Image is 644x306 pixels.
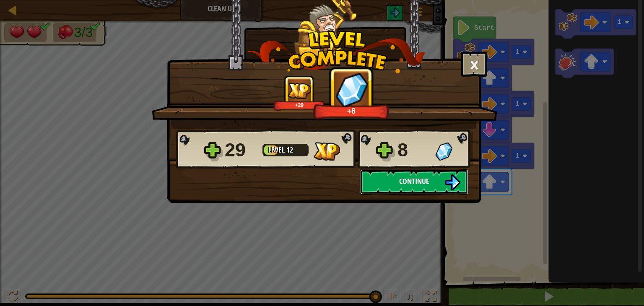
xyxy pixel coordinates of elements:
[5,6,60,13] span: Hi. Need any help?
[360,169,468,194] button: Continue
[288,83,311,99] img: XP Gained
[268,145,286,155] span: Level
[275,102,323,108] div: +29
[435,142,452,161] img: Gems Gained
[286,145,293,155] span: 12
[314,142,340,161] img: XP Gained
[332,70,371,109] img: Gems Gained
[461,52,487,77] button: ×
[246,31,426,73] img: level_complete.png
[397,137,430,163] div: 8
[225,137,257,163] div: 29
[316,106,387,116] div: +8
[444,174,460,190] img: Continue
[399,176,429,187] span: Continue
